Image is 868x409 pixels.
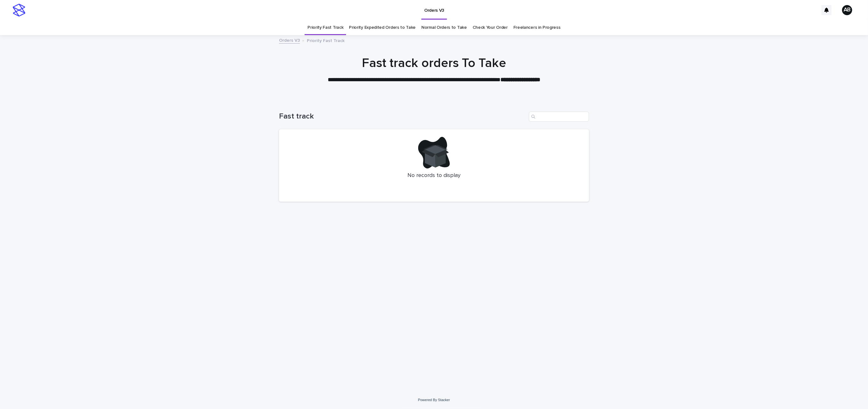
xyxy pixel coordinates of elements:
a: Priority Expedited Orders to Take [349,20,416,35]
div: AB [842,5,852,15]
a: Normal Orders to Take [421,20,467,35]
img: stacker-logo-s-only.png [13,4,25,16]
a: Check Your Order [473,20,508,35]
p: Priority Fast Track [307,37,344,44]
a: Orders V3 [279,36,300,44]
h1: Fast track orders To Take [279,56,589,71]
h1: Fast track [279,112,526,121]
a: Freelancers in Progress [513,20,561,35]
p: No records to display [287,172,581,179]
input: Search [529,112,589,122]
a: Priority Fast Track [307,20,343,35]
a: Powered By Stacker [418,398,450,402]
